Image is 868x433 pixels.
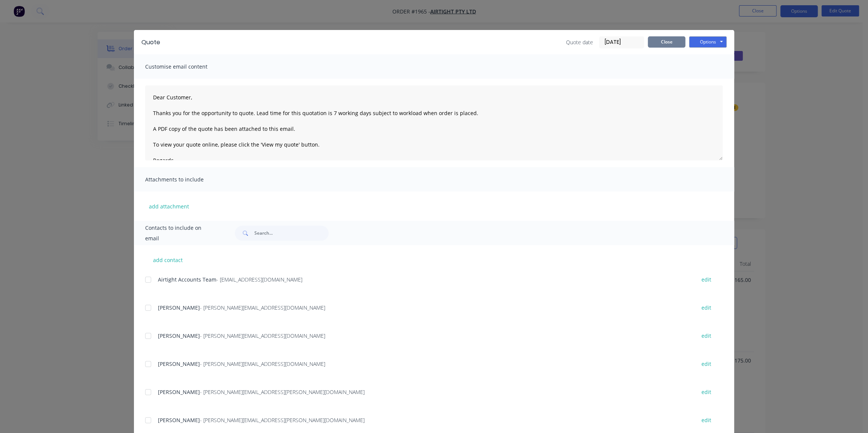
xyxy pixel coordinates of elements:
[566,38,593,46] span: Quote date
[158,417,200,424] span: [PERSON_NAME]
[697,274,716,285] button: edit
[141,38,160,47] div: Quote
[697,415,716,425] button: edit
[145,201,193,212] button: add attachment
[145,61,228,72] span: Customise email content
[200,304,325,311] span: - [PERSON_NAME][EMAIL_ADDRESS][DOMAIN_NAME]
[697,331,716,341] button: edit
[158,276,216,283] span: Airtight Accounts Team
[254,226,329,241] input: Search...
[697,303,716,313] button: edit
[200,388,365,396] span: - [PERSON_NAME][EMAIL_ADDRESS][PERSON_NAME][DOMAIN_NAME]
[200,360,325,367] span: - [PERSON_NAME][EMAIL_ADDRESS][DOMAIN_NAME]
[158,360,200,367] span: [PERSON_NAME]
[216,276,302,283] span: - [EMAIL_ADDRESS][DOMAIN_NAME]
[158,332,200,339] span: [PERSON_NAME]
[648,36,685,48] button: Close
[145,174,228,185] span: Attachments to include
[158,388,200,396] span: [PERSON_NAME]
[145,223,216,244] span: Contacts to include on email
[145,85,723,160] textarea: Dear Customer, Thanks you for the opportunity to quote. Lead time for this quotation is 7 working...
[689,36,727,48] button: Options
[200,417,365,424] span: - [PERSON_NAME][EMAIL_ADDRESS][PERSON_NAME][DOMAIN_NAME]
[145,254,190,265] button: add contact
[697,387,716,397] button: edit
[697,359,716,369] button: edit
[158,304,200,311] span: [PERSON_NAME]
[200,332,325,339] span: - [PERSON_NAME][EMAIL_ADDRESS][DOMAIN_NAME]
